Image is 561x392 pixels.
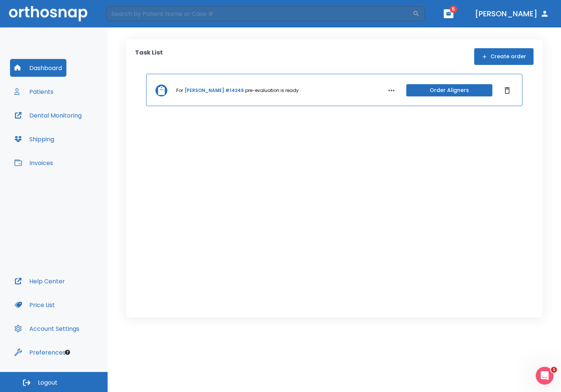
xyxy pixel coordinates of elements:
button: Create order [474,48,534,65]
input: Search by Patient Name or Case # [106,6,413,21]
p: For [176,87,183,94]
button: Shipping [10,130,59,148]
button: Preferences [10,343,70,361]
span: 1 [551,367,557,373]
button: Order Aligners [406,84,492,96]
button: Dental Monitoring [10,106,86,124]
span: 5 [450,6,457,13]
button: Invoices [10,154,58,172]
a: [PERSON_NAME] #14249 [184,87,244,94]
iframe: Intercom live chat [536,367,554,385]
button: Dismiss [501,85,513,96]
button: [PERSON_NAME] [472,7,552,20]
button: Dashboard [10,59,66,77]
p: Task List [135,48,163,65]
p: pre-evaluation is ready [245,87,299,94]
span: Logout [38,379,58,387]
button: Account Settings [10,320,84,337]
button: Help Center [10,272,69,290]
button: Patients [10,83,58,101]
button: Price List [10,296,59,314]
img: Orthosnap [9,6,88,21]
div: Tooltip anchor [64,349,71,356]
